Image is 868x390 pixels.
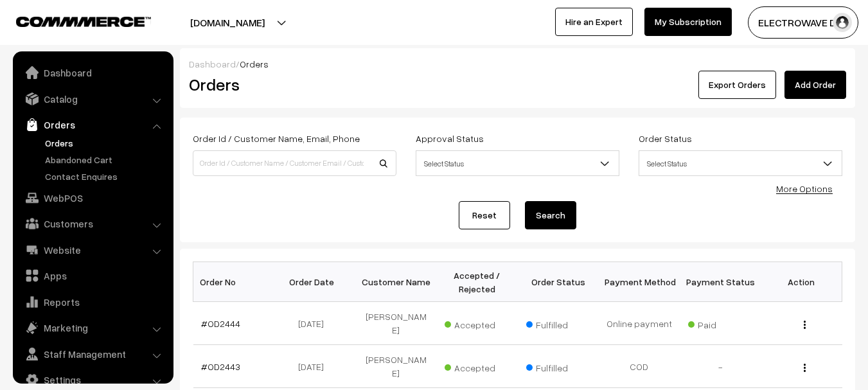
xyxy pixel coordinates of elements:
[274,302,355,345] td: [DATE]
[698,71,776,99] button: Export Orders
[193,150,396,176] input: Order Id / Customer Name / Customer Email / Customer Phone
[16,316,169,339] a: Marketing
[16,61,169,84] a: Dashboard
[42,153,169,166] a: Abandoned Cart
[680,345,761,388] td: -
[16,186,169,209] a: WebPOS
[833,13,852,32] img: user
[804,321,806,329] img: Menu
[416,150,619,176] span: Select Status
[189,58,236,69] a: Dashboard
[680,262,761,302] th: Payment Status
[355,345,436,388] td: [PERSON_NAME]
[201,361,240,372] a: #OD2443
[761,262,842,302] th: Action
[42,136,169,150] a: Orders
[355,262,436,302] th: Customer Name
[599,262,680,302] th: Payment Method
[436,262,517,302] th: Accepted / Rejected
[525,201,576,229] button: Search
[42,170,169,183] a: Contact Enquires
[639,152,842,175] span: Select Status
[526,358,590,375] span: Fulfilled
[201,318,240,329] a: #OD2444
[189,75,395,94] h2: Orders
[639,132,692,145] label: Order Status
[688,315,752,332] span: Paid
[416,132,484,145] label: Approval Status
[274,345,355,388] td: [DATE]
[16,87,169,111] a: Catalog
[16,238,169,261] a: Website
[644,8,732,36] a: My Subscription
[355,302,436,345] td: [PERSON_NAME]
[193,132,360,145] label: Order Id / Customer Name, Email, Phone
[16,113,169,136] a: Orders
[445,315,509,332] span: Accepted
[459,201,510,229] a: Reset
[776,183,833,194] a: More Options
[16,264,169,287] a: Apps
[599,345,680,388] td: COD
[16,212,169,235] a: Customers
[240,58,269,69] span: Orders
[445,358,509,375] span: Accepted
[804,364,806,372] img: Menu
[16,290,169,314] a: Reports
[193,262,274,302] th: Order No
[16,342,169,366] a: Staff Management
[145,6,310,39] button: [DOMAIN_NAME]
[189,57,846,71] div: /
[748,6,858,39] button: ELECTROWAVE DE…
[784,71,846,99] a: Add Order
[639,150,842,176] span: Select Status
[555,8,633,36] a: Hire an Expert
[526,315,590,332] span: Fulfilled
[16,17,151,26] img: COMMMERCE
[274,262,355,302] th: Order Date
[416,152,619,175] span: Select Status
[518,262,599,302] th: Order Status
[599,302,680,345] td: Online payment
[16,13,128,28] a: COMMMERCE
